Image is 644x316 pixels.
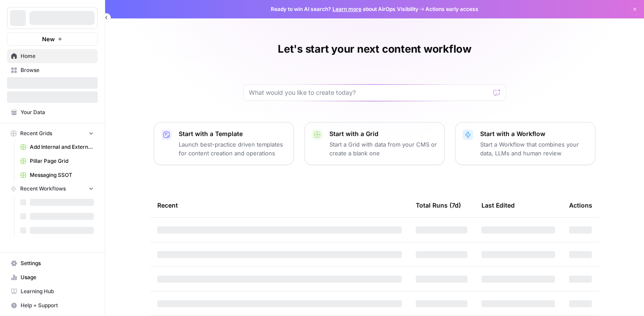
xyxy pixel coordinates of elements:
span: Usage [21,273,94,281]
span: Messaging SSOT [30,171,94,179]
span: Add Internal and External Links [30,143,94,151]
a: Messaging SSOT [16,168,98,182]
p: Launch best-practice driven templates for content creation and operations [179,140,287,158]
h1: Let's start your next content workflow [278,42,471,56]
button: Start with a WorkflowStart a Workflow that combines your data, LLMs and human review [455,122,595,165]
input: What would you like to create today? [249,88,490,97]
span: Help + Support [21,302,94,309]
span: Recent Grids [20,129,52,137]
div: Last Edited [481,193,515,217]
button: Recent Grids [7,127,98,140]
p: Start a Workflow that combines your data, LLMs and human review [480,140,588,158]
span: Actions early access [425,5,478,13]
span: Learning Hub [21,287,94,295]
span: New [42,35,55,43]
button: Help + Support [7,298,98,312]
button: Recent Workflows [7,182,98,195]
a: Learn more [333,6,361,12]
div: Total Runs (7d) [416,193,461,217]
span: Home [21,52,94,60]
a: Browse [7,63,98,77]
a: Pillar Page Grid [16,154,98,168]
p: Start with a Workflow [480,129,588,138]
a: Learning Hub [7,284,98,298]
span: Your Data [21,108,94,116]
a: Your Data [7,105,98,119]
a: Add Internal and External Links [16,140,98,154]
span: Pillar Page Grid [30,157,94,165]
a: Usage [7,270,98,284]
div: Actions [569,193,592,217]
span: Settings [21,259,94,267]
p: Start with a Grid [329,129,437,138]
span: Ready to win AI search? about AirOps Visibility [271,5,418,13]
p: Start a Grid with data from your CMS or create a blank one [329,140,437,158]
a: Home [7,49,98,63]
p: Start with a Template [179,129,287,138]
a: Settings [7,256,98,270]
span: Recent Workflows [20,185,66,193]
button: New [7,32,98,46]
button: Start with a GridStart a Grid with data from your CMS or create a blank one [304,122,445,165]
div: Recent [157,193,402,217]
button: Start with a TemplateLaunch best-practice driven templates for content creation and operations [154,122,294,165]
span: Browse [21,66,94,74]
